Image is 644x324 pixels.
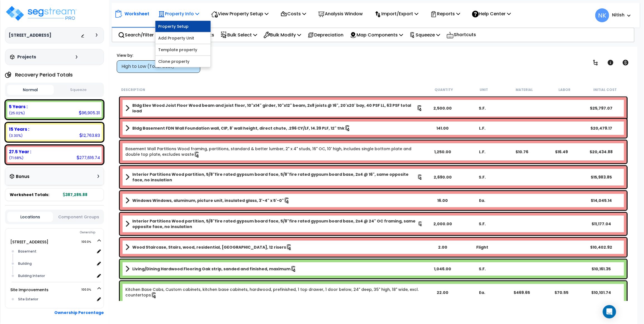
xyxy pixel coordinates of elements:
[264,31,301,39] p: Bulk Modify
[542,149,581,155] div: $16.49
[595,8,609,22] span: NK
[304,28,347,41] div: Depreciation
[15,72,73,78] h4: Recovery Period Totals
[9,149,31,155] b: 27.5 Year :
[77,155,100,160] div: 277,616.74
[211,10,269,18] p: View Property Setup
[121,88,145,92] small: Description
[593,88,617,92] small: Initial Cost
[155,56,211,67] a: Clone property
[121,63,190,70] div: High to Low (Total Cost)
[462,244,502,250] div: Flight
[17,296,95,303] div: Site Exterior
[9,104,28,110] b: 5 Years :
[117,53,200,58] div: View by:
[82,239,96,245] span: 100.0%
[462,266,502,272] div: S.F.
[462,290,502,295] div: Ea.
[581,125,621,131] div: $20,479.17
[79,132,100,138] div: 12,763.83
[16,174,30,179] h3: Bonus
[7,85,54,95] button: Normal
[603,305,616,318] div: Open Intercom Messenger
[125,287,423,298] a: Individual Item
[462,149,502,155] div: L.F.
[54,310,104,315] b: Ownership Percentage
[516,88,533,92] small: Material
[462,125,502,131] div: L.F.
[447,31,476,39] p: Shortcuts
[118,31,154,39] p: Search/Filter
[423,198,462,203] div: 16.00
[125,243,423,251] a: Assembly Title
[125,172,423,183] a: Assembly Title
[542,290,581,295] div: $70.55
[9,155,23,160] small: (71.68%)
[10,239,48,245] a: [STREET_ADDRESS] 100.0%
[462,221,502,227] div: S.F.
[581,266,621,272] div: $10,161.35
[125,103,423,114] a: Assembly Title
[435,88,453,92] small: Quantity
[17,273,95,279] div: Building Interior
[17,260,95,267] div: Building
[132,172,417,183] b: Interior Partitions Wood partition, 5/8"fire rated gypsum board face, 5/8"fire rated gypsum board...
[581,290,621,295] div: $10,101.74
[462,174,502,180] div: S.F.
[125,218,423,229] a: Assembly Title
[55,85,102,95] button: Squeeze
[125,10,149,18] p: Worksheet
[132,198,284,203] b: Windows Windows, aluminum, picture unit, insulated glass, 3'-4" x 5'-0"
[10,287,48,293] a: Site Improvements 100.0%
[423,174,462,180] div: 2,690.00
[581,244,621,250] div: $10,402.92
[79,110,100,116] div: 96,905.31
[125,197,423,204] a: Assembly Title
[472,10,511,18] p: Help Center
[423,221,462,227] div: 2,000.00
[155,44,211,55] a: Template property
[56,214,101,220] button: Component Groups
[155,33,211,44] a: Add Property Unit
[375,10,418,18] p: Import/Export
[581,105,621,111] div: $25,797.07
[17,54,36,60] h3: Projects
[10,192,49,197] span: Worksheet Totals:
[125,146,423,158] a: Individual Item
[423,125,462,131] div: 141.00
[581,174,621,180] div: $15,983.85
[5,5,77,22] img: logo_pro_r.png
[430,10,460,18] p: Reports
[423,266,462,272] div: 1,046.00
[581,198,621,203] div: $14,045.14
[280,10,306,18] p: Costs
[581,221,621,227] div: $11,177.04
[423,290,462,295] div: 22.00
[502,290,541,295] div: $469.65
[132,266,291,272] b: Living/Dining Hardwood Flooring Oak strip, sanded and finished, maximum
[423,244,462,250] div: 2.00
[462,105,502,111] div: S.F.
[350,31,403,39] p: Map Components
[17,248,95,255] div: Basement
[462,198,502,203] div: Ea.
[125,124,423,132] a: Assembly Title
[443,28,479,42] div: Shortcuts
[502,149,541,155] div: $10.76
[409,31,440,39] p: Squeeze
[132,244,286,250] b: Wood Staircase, Stairs, wood, residential, [GEOGRAPHIC_DATA], 12 risers
[9,133,23,138] small: (3.30%)
[82,286,96,293] span: 100.0%
[308,31,343,39] p: Depreciation
[63,192,87,197] b: 387,285.88
[132,103,417,114] b: Bldg Elev Wood Joist Floor Wood beam and joist floor, 10"x14" girder, 10"x12" beam, 2x8 joists @ ...
[158,10,199,18] p: Property Info
[132,218,418,229] b: Interior Partitions Wood partition, 5/8"fire rated gypsum board face, 5/8"fire rated gypsum board...
[318,10,363,18] p: Analysis Window
[9,33,51,38] h3: [STREET_ADDRESS]
[581,149,621,155] div: $20,434.88
[423,149,462,155] div: 1,250.00
[480,88,488,92] small: Unit
[125,265,423,273] a: Assembly Title
[155,21,211,32] a: Property Setup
